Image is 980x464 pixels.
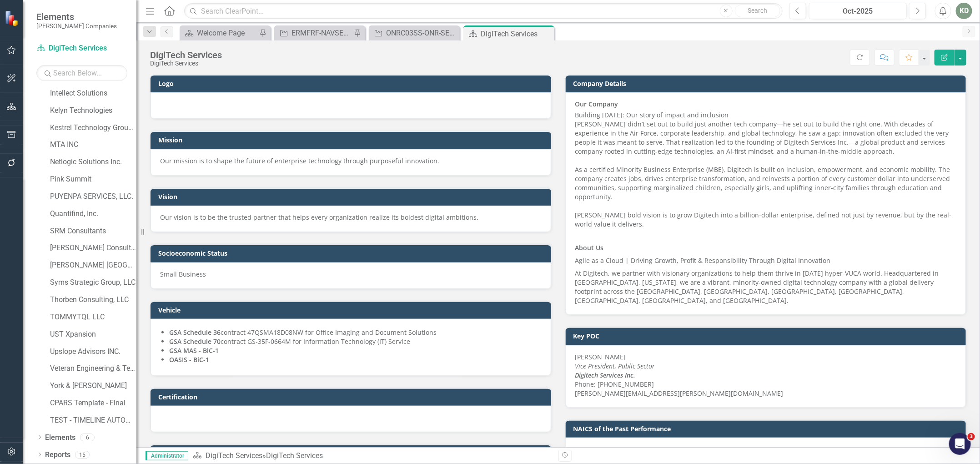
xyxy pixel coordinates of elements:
div: ONRC03SS-ONR-SEAPORT-228457: (ONR CODE 03 SUPPORT SERVICES (SEAPORT NXG)) - January [386,27,457,39]
a: TOMMYTQL LLC [50,312,136,323]
h3: Key POC [573,333,962,339]
h3: Company Details [573,80,962,87]
a: Quantifind, Inc. [50,209,136,219]
div: DigiTech Services [150,60,222,67]
a: PUYENPA SERVICES, LLC. [50,192,136,202]
em: Digitech Services Inc. [575,371,636,379]
div: [PERSON_NAME] [575,353,957,362]
li: contract 47QSMA18D08NW for Office Imaging and Document Solutions [169,328,542,337]
a: Intellect Solutions [50,88,136,99]
strong: GSA MAS - BiC-1 [169,346,219,355]
div: [PERSON_NAME] didn’t set out to build just another tech company—he set out to build the right one... [575,120,957,156]
a: ONRC03SS-ONR-SEAPORT-228457: (ONR CODE 03 SUPPORT SERVICES (SEAPORT NXG)) - January [371,27,457,39]
button: Search [735,5,780,17]
strong: Our Company [575,100,618,108]
a: Netlogic Solutions Inc. [50,157,136,167]
h3: Socioeconomic Status [158,250,547,257]
a: Elements [45,433,75,443]
div: 15 [75,451,90,459]
div: DigiTech Services [266,451,323,460]
span: Administrator [146,451,188,460]
a: [PERSON_NAME] Consulting [50,243,136,253]
a: UST Xpansion [50,329,136,340]
a: CPARS Template - Final [50,398,136,409]
a: DigiTech Services [36,43,127,54]
div: » [193,451,552,461]
img: ClearPoint Strategy [5,10,20,26]
input: Search ClearPoint... [184,3,782,19]
a: Upslope Advisors INC. [50,347,136,357]
span: Search [748,7,767,14]
a: Reports [45,450,70,460]
div: ERMFRF-NAVSEA-GSAMAS-249488: ENTERPRISE RISK MANAGEMENT FRAMEWORK REVIEW FACTORY (RMF) [291,27,352,39]
strong: About Us [575,243,604,252]
a: Syms Strategic Group, LLC [50,277,136,288]
h3: Vehicle [158,307,547,313]
div: [PERSON_NAME][EMAIL_ADDRESS][PERSON_NAME][DOMAIN_NAME] [575,389,957,398]
div: Keywords by Traffic [101,54,153,60]
span: 3 [968,433,975,440]
div: As a certified Minority Business Enterprise (MBE), Digitech is built on inclusion, empowerment, a... [575,165,957,202]
a: Kelyn Technologies [50,106,136,116]
span: Elements [36,11,117,22]
h3: NAICS of the Past Performance [573,425,962,432]
p: Our mission is to shape the future of enterprise technology through purposeful innovation. [160,156,542,166]
p: Our vision is to be the trusted partner that helps every organization realize its boldest digital... [160,213,542,222]
em: Vice President, Public Sector [575,362,655,370]
div: Oct-2025 [812,6,904,17]
button: KD [956,3,972,19]
img: logo_orange.svg [15,15,22,22]
h3: Logo [158,80,547,87]
iframe: Intercom live chat [949,433,971,455]
div: DigiTech Services [150,50,222,60]
a: [PERSON_NAME] [GEOGRAPHIC_DATA] [50,260,136,271]
a: MTA INC [50,140,136,150]
strong: GSA Schedule 36 [169,328,221,337]
div: DigiTech Services [481,28,552,40]
button: Oct-2025 [809,3,907,19]
div: v 4.0.25 [25,15,45,22]
a: TEST - TIMELINE AUTOMATION [50,415,136,426]
a: Welcome Page [182,27,257,39]
img: tab_keywords_by_traffic_grey.svg [90,53,98,60]
h3: Mission [158,136,547,143]
div: Domain Overview [35,54,81,60]
strong: GSA Schedule 70 [169,337,221,346]
img: tab_domain_overview_orange.svg [25,53,32,60]
li: contract GS-35F-0664M for Information Technology (IT) Service [169,337,542,346]
span: Small Business [160,270,206,278]
div: Phone: [PHONE_NUMBER] [575,380,957,389]
a: Pink Summit [50,174,136,185]
div: Welcome Page [197,27,257,39]
small: [PERSON_NAME] Companies [36,22,117,30]
div: 6 [80,434,95,441]
strong: OASIS - BiC-1 [169,355,209,364]
input: Search Below... [36,65,127,81]
a: SRM Consultants [50,226,136,237]
p: Agile as a Cloud | Driving Growth, Profit & Responsibility Through Digital Innovation [575,254,957,267]
a: Veteran Engineering & Technology LLC [50,363,136,374]
a: Thorben Consulting, LLC [50,295,136,305]
a: ERMFRF-NAVSEA-GSAMAS-249488: ENTERPRISE RISK MANAGEMENT FRAMEWORK REVIEW FACTORY (RMF) [276,27,352,39]
a: Kestrel Technology Group, LLC [50,123,136,133]
h3: Certification [158,393,547,400]
div: [PERSON_NAME] bold vision is to grow Digitech into a billion-dollar enterprise, defined not just ... [575,211,957,229]
h3: Vision [158,193,547,200]
div: Domain: [DOMAIN_NAME] [24,24,100,31]
p: 518210 [575,445,957,454]
a: DigiTech Services [206,451,262,460]
img: website_grey.svg [15,24,22,31]
a: York & [PERSON_NAME] [50,381,136,391]
p: At Digitech, we partner with visionary organizations to help them thrive in [DATE] hyper-VUCA wor... [575,267,957,305]
p: Building [DATE]: Our story of impact and inclusion [575,111,957,120]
